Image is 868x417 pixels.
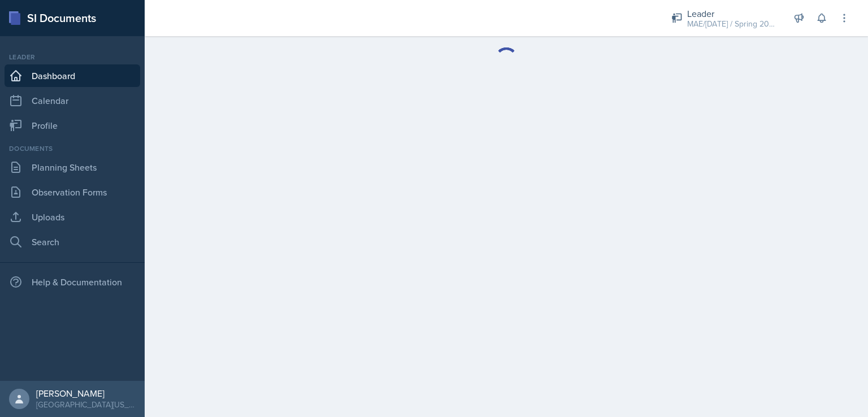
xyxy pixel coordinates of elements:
a: Calendar [5,89,140,112]
div: Leader [687,7,778,20]
a: Planning Sheets [5,156,140,179]
div: [PERSON_NAME] [36,388,136,399]
div: Help & Documentation [5,271,140,293]
a: Profile [5,114,140,137]
div: [GEOGRAPHIC_DATA][US_STATE] in [GEOGRAPHIC_DATA] [36,399,136,410]
a: Uploads [5,206,140,228]
div: MAE/[DATE] / Spring 2025 [687,18,778,30]
a: Search [5,231,140,253]
a: Dashboard [5,64,140,87]
a: Observation Forms [5,181,140,203]
div: Leader [5,52,140,62]
div: Documents [5,144,140,154]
